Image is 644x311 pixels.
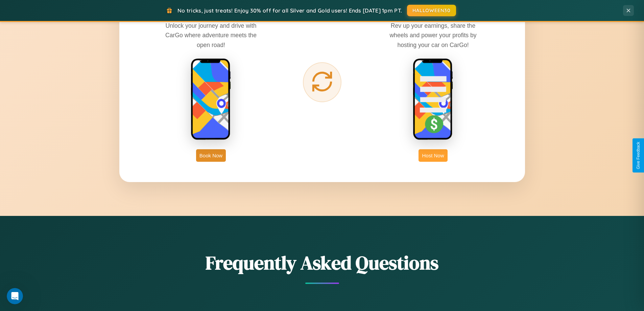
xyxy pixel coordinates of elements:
h2: Frequently Asked Questions [119,250,525,276]
p: Unlock your journey and drive with CarGo where adventure meets the open road! [160,21,262,49]
img: rent phone [191,58,231,141]
button: Host Now [419,149,447,162]
button: Book Now [196,149,226,162]
span: No tricks, just treats! Enjoy 30% off for all Silver and Gold users! Ends [DATE] 1pm PT. [177,7,402,14]
p: Rev up your earnings, share the wheels and power your profits by hosting your car on CarGo! [382,21,484,49]
iframe: Intercom live chat [7,288,23,304]
img: host phone [413,58,453,141]
div: Give Feedback [636,142,641,169]
button: HALLOWEEN30 [407,5,456,16]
